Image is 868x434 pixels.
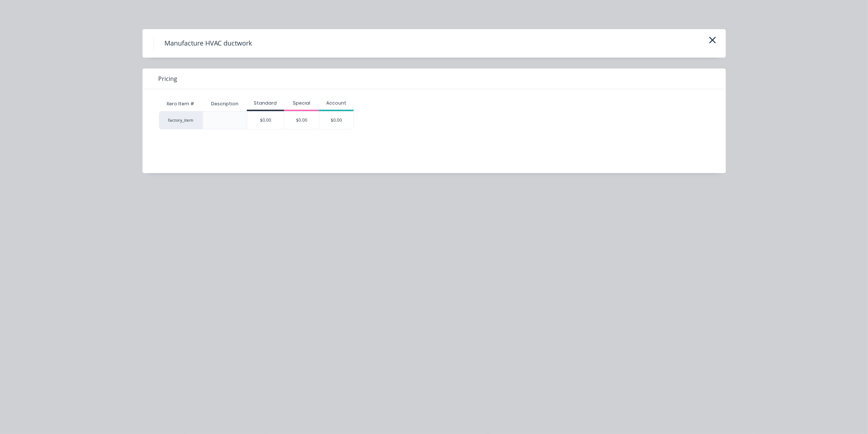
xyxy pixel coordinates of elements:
div: $0.00 [247,112,284,129]
div: $0.00 [319,112,354,129]
div: Special [284,100,319,106]
span: Pricing [159,74,178,83]
div: Standard [247,100,284,106]
div: $0.00 [284,112,319,129]
h4: Manufacture HVAC ductwork [153,36,263,50]
div: Xero Item # [159,97,203,111]
div: Description [205,95,244,113]
div: factory_item [159,111,203,129]
div: Account [319,100,354,106]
